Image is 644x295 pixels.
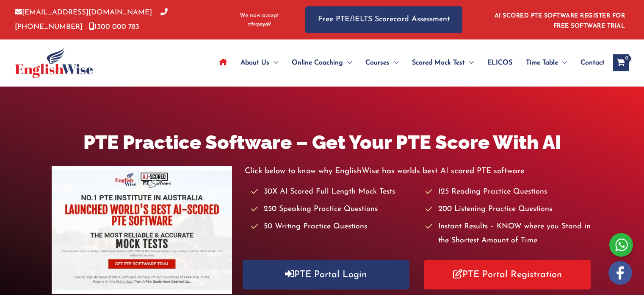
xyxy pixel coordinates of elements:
span: Menu Toggle [465,48,474,78]
a: PTE Portal Login [243,260,409,289]
h1: PTE Practice Software – Get Your PTE Score With AI [52,129,593,156]
span: ELICOS [487,48,512,78]
span: Menu Toggle [269,48,278,78]
li: 200 Listening Practice Questions [426,202,592,216]
span: We now accept [240,11,279,20]
img: Afterpay-Logo [248,22,271,27]
a: Online CoachingMenu Toggle [285,48,359,78]
nav: Site Navigation: Main Menu [213,48,605,78]
a: View Shopping Cart, empty [613,54,629,71]
a: About UsMenu Toggle [234,48,285,78]
span: Menu Toggle [343,48,352,78]
li: Instant Results – KNOW where you Stand in the Shortest Amount of Time [426,220,592,248]
li: 250 Speaking Practice Questions [251,202,418,216]
a: ELICOS [481,48,519,78]
a: [EMAIL_ADDRESS][DOMAIN_NAME] [15,9,152,16]
span: Online Coaching [292,48,343,78]
a: CoursesMenu Toggle [359,48,405,78]
span: Scored Mock Test [412,48,465,78]
span: Time Table [526,48,558,78]
a: Scored Mock TestMenu Toggle [405,48,481,78]
a: AI SCORED PTE SOFTWARE REGISTER FOR FREE SOFTWARE TRIAL [495,13,625,29]
a: Time TableMenu Toggle [519,48,574,78]
p: Click below to know why EnglishWise has worlds best AI scored PTE software [245,164,593,178]
span: Contact [580,48,605,78]
a: [PHONE_NUMBER] [15,9,168,30]
img: white-facebook.png [608,261,632,285]
li: 30X AI Scored Full Length Mock Tests [251,185,418,199]
span: Menu Toggle [390,48,398,78]
span: Courses [365,48,390,78]
span: Menu Toggle [558,48,567,78]
a: PTE Portal Registration [424,260,591,289]
a: 1300 000 783 [89,23,139,31]
img: cropped-ew-logo [15,48,93,78]
li: 50 Writing Practice Questions [251,220,418,234]
a: Contact [574,48,605,78]
aside: Header Widget 1 [489,6,629,34]
li: 125 Reading Practice Questions [426,185,592,199]
a: Free PTE/IELTS Scorecard Assessment [305,6,462,33]
img: pte-institute-main [52,166,232,294]
span: About Us [240,48,269,78]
